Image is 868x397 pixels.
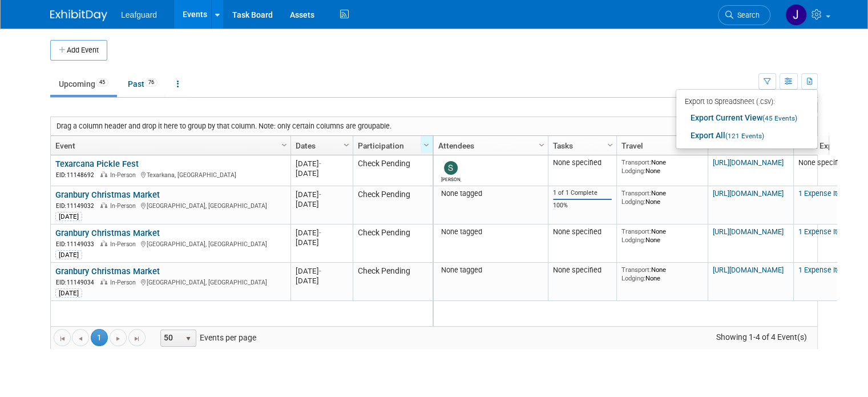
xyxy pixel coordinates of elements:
[685,94,809,108] div: Export to Spreadsheet (.csv):
[553,227,612,236] div: None specified
[605,141,615,150] span: Column Settings
[762,114,797,122] span: (45 Events)
[110,202,139,210] span: In-Person
[785,4,807,26] img: Jonathan Zargo
[96,78,108,87] span: 45
[798,189,847,198] a: 1 Expense Item
[621,167,645,175] span: Lodging:
[438,266,544,275] div: None tagged
[54,329,71,346] a: Go to the first page
[55,159,139,169] a: Texarcana Pickle Fest
[713,189,784,198] a: [URL][DOMAIN_NAME]
[280,141,289,150] span: Column Settings
[184,334,193,343] span: select
[296,159,348,169] div: [DATE]
[421,136,433,153] a: Column Settings
[798,227,847,236] a: 1 Expense Item
[553,189,612,197] div: 1 of 1 Complete
[685,127,809,143] a: Export All(121 Events)
[100,240,107,246] img: In-Person Event
[50,40,107,61] button: Add Event
[319,267,321,275] span: -
[438,189,544,198] div: None tagged
[121,10,157,19] span: Leafguard
[553,136,609,155] a: Tasks
[725,132,764,140] span: (121 Events)
[553,202,612,210] div: 100%
[422,141,431,150] span: Column Settings
[536,136,548,153] a: Column Settings
[145,78,158,87] span: 76
[296,199,348,209] div: [DATE]
[621,189,704,206] div: None None
[100,171,107,177] img: In-Person Event
[733,11,760,19] span: Search
[296,238,348,247] div: [DATE]
[621,158,704,175] div: None None
[55,288,82,298] div: [DATE]
[621,274,645,282] span: Lodging:
[51,117,817,135] div: Drag a column header and drop it here to group by that column. Note: only certain columns are gro...
[72,329,89,346] a: Go to the previous page
[713,266,784,274] a: [URL][DOMAIN_NAME]
[100,202,107,208] img: In-Person Event
[296,190,348,199] div: [DATE]
[110,329,127,346] a: Go to the next page
[718,5,770,25] a: Search
[441,175,461,182] div: Stephanie Luke
[296,228,348,238] div: [DATE]
[132,334,142,343] span: Go to the last page
[50,73,117,95] a: Upcoming45
[604,136,617,153] a: Column Settings
[705,329,817,345] span: Showing 1-4 of 4 Event(s)
[100,279,107,284] img: In-Person Event
[161,330,180,346] span: 50
[713,227,784,236] a: [URL][DOMAIN_NAME]
[296,169,348,178] div: [DATE]
[55,200,285,210] div: [GEOGRAPHIC_DATA], [GEOGRAPHIC_DATA]
[56,279,99,286] span: EID: 11149034
[55,190,160,200] a: Granbury Christmas Market
[56,172,99,178] span: EID: 11148692
[114,334,123,343] span: Go to the next page
[50,10,107,21] img: ExhibitDay
[353,263,433,301] td: Check Pending
[110,279,139,286] span: In-Person
[553,158,612,167] div: None specified
[55,170,285,179] div: Texarkana, [GEOGRAPHIC_DATA]
[621,266,651,274] span: Transport:
[128,329,146,346] a: Go to the last page
[296,276,348,286] div: [DATE]
[110,240,139,248] span: In-Person
[146,329,268,346] span: Events per page
[56,241,99,247] span: EID: 11149033
[110,171,139,179] span: In-Person
[296,136,345,155] a: Dates
[358,136,425,155] a: Participation
[119,73,166,95] a: Past76
[55,266,160,276] a: Granbury Christmas Market
[278,136,291,153] a: Column Settings
[713,158,784,167] a: [URL][DOMAIN_NAME]
[342,141,351,150] span: Column Settings
[76,334,85,343] span: Go to the previous page
[444,161,458,175] img: Stephanie Luke
[537,141,546,150] span: Column Settings
[621,136,700,155] a: Travel
[319,190,321,199] span: -
[55,239,285,248] div: [GEOGRAPHIC_DATA], [GEOGRAPHIC_DATA]
[319,228,321,237] span: -
[438,227,544,236] div: None tagged
[798,158,847,167] span: None specified
[685,110,809,126] a: Export Current View(45 Events)
[55,277,285,287] div: [GEOGRAPHIC_DATA], [GEOGRAPHIC_DATA]
[438,136,540,155] a: Attendees
[353,186,433,224] td: Check Pending
[58,334,67,343] span: Go to the first page
[296,266,348,276] div: [DATE]
[621,227,704,244] div: None None
[56,203,99,209] span: EID: 11149032
[621,158,651,166] span: Transport:
[353,155,433,186] td: Check Pending
[55,136,283,155] a: Event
